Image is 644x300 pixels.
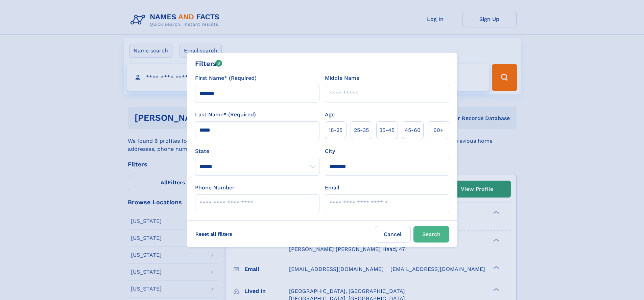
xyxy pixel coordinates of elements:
span: 25‑35 [354,126,369,134]
label: City [325,147,335,155]
label: Last Name* (Required) [195,111,256,119]
span: 35‑45 [379,126,395,134]
label: State [195,147,319,155]
span: 45‑60 [405,126,421,134]
label: First Name* (Required) [195,74,257,82]
label: Age [325,111,335,119]
label: Cancel [375,226,411,243]
label: Phone Number [195,184,235,192]
button: Search [413,226,449,243]
span: 60+ [433,126,444,134]
label: Middle Name [325,74,359,82]
div: Filters [195,59,222,69]
label: Email [325,184,339,192]
label: Reset all filters [191,226,237,242]
span: 18‑25 [329,126,342,134]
